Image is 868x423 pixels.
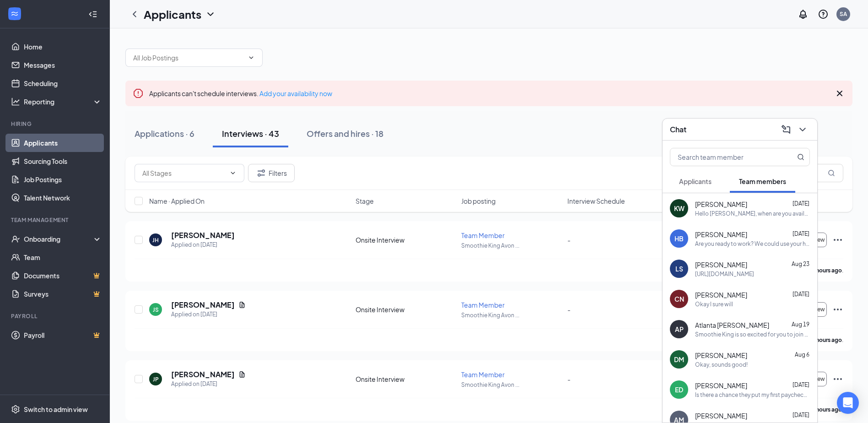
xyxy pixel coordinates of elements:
span: [PERSON_NAME] [695,411,747,420]
a: DocumentsCrown [24,266,102,285]
div: JP [153,375,159,383]
span: [DATE] [793,381,809,388]
span: - [567,305,571,314]
svg: ChevronDown [248,54,255,61]
span: [DATE] [793,200,809,207]
b: 15 hours ago [809,336,842,343]
span: [PERSON_NAME] [695,260,747,269]
span: - [567,236,571,244]
div: Applied on [DATE] [171,380,246,389]
button: Filter Filters [248,164,295,182]
div: AP [675,325,684,334]
div: Open Intercom Messenger [837,392,859,414]
svg: MagnifyingGlass [828,169,835,177]
svg: MagnifyingGlass [797,153,804,161]
div: Offers and hires · 18 [307,128,383,139]
span: Atlanta [PERSON_NAME] [695,320,769,330]
svg: ComposeMessage [781,124,792,135]
span: Job posting [461,196,496,206]
svg: Ellipses [832,234,843,245]
a: Messages [24,56,102,74]
div: Is there a chance they put my first paycheck in the mail? Also, as far as closing goes, are you c... [695,391,810,399]
svg: Cross [834,88,845,99]
input: All Job Postings [133,53,244,63]
span: [PERSON_NAME] [695,230,747,239]
svg: Analysis [11,97,20,106]
span: Aug 23 [792,260,809,267]
a: Talent Network [24,189,102,207]
div: ED [675,385,683,394]
svg: Ellipses [832,374,843,385]
svg: ChevronDown [229,169,237,177]
span: [DATE] [793,230,809,237]
span: Stage [356,196,374,206]
svg: Document [238,371,246,378]
span: [PERSON_NAME] [695,381,747,390]
svg: Document [238,301,246,309]
a: Home [24,38,102,56]
h3: Chat [670,125,686,135]
svg: Ellipses [832,304,843,315]
span: - [567,375,571,383]
div: LS [675,264,683,273]
a: SurveysCrown [24,285,102,303]
span: Team Member [461,301,505,309]
svg: Filter [256,168,267,179]
div: SA [840,10,847,18]
div: Payroll [11,312,100,320]
div: Applied on [DATE] [171,310,246,319]
a: Applicants [24,134,102,152]
span: Applicants [679,177,712,185]
div: Onboarding [24,234,94,244]
a: Sourcing Tools [24,152,102,170]
div: Applied on [DATE] [171,240,235,249]
div: Okay, sounds good! [695,361,748,369]
a: Scheduling [24,74,102,92]
div: Switch to admin view [24,405,88,414]
span: [PERSON_NAME] [695,290,747,299]
div: DM [674,355,684,364]
b: 12 hours ago [809,267,842,274]
span: Team Member [461,231,505,239]
p: Smoothie King Avon ... [461,381,561,389]
svg: Error [133,88,144,99]
h5: [PERSON_NAME] [171,300,235,310]
div: HB [674,234,684,243]
svg: WorkstreamLogo [10,9,19,18]
span: Interview Schedule [567,196,625,206]
input: Search team member [670,148,779,166]
div: Onsite Interview [356,374,456,384]
span: [DATE] [793,412,809,418]
svg: UserCheck [11,234,20,244]
span: [DATE] [793,291,809,298]
a: Team [24,248,102,266]
span: Team members [739,177,786,185]
div: KW [674,204,685,213]
span: Name · Applied On [149,196,205,206]
span: [PERSON_NAME] [695,351,747,360]
div: Onsite Interview [356,235,456,244]
div: JH [152,236,159,244]
div: [URL][DOMAIN_NAME] [695,270,754,278]
b: 20 hours ago [809,406,842,413]
div: Hiring [11,120,100,128]
h1: Applicants [144,6,201,22]
div: Okay I sure will [695,300,733,308]
div: Team Management [11,216,100,224]
div: Are you ready to work? We could use your help this week. [695,240,810,248]
div: Interviews · 43 [222,128,279,139]
svg: Settings [11,405,20,414]
span: Aug 6 [795,351,809,358]
svg: ChevronDown [797,124,808,135]
span: Applicants can't schedule interviews. [149,89,332,98]
div: JS [153,306,159,314]
svg: Notifications [798,9,809,20]
h5: [PERSON_NAME] [171,369,235,380]
button: ChevronDown [795,122,810,137]
svg: QuestionInfo [818,9,829,20]
a: PayrollCrown [24,326,102,344]
span: Aug 19 [792,321,809,328]
svg: ChevronLeft [129,9,140,20]
div: Onsite Interview [356,305,456,314]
